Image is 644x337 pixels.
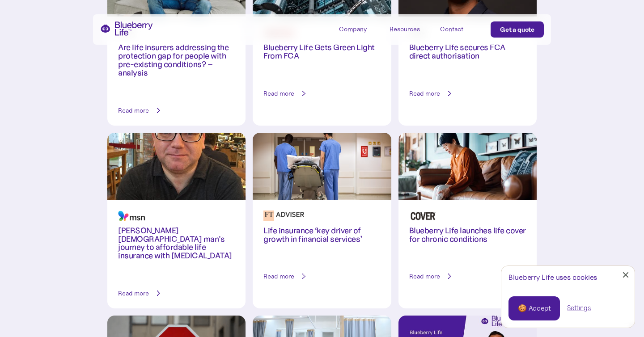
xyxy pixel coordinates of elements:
[409,272,440,281] div: Read more
[118,227,235,261] h3: [PERSON_NAME] [DEMOGRAPHIC_DATA] man's journey to affordable life insurance with [MEDICAL_DATA]
[263,227,380,244] h3: Life insurance ‘key driver of growth in financial services’
[440,25,463,33] div: Contact
[500,25,534,34] div: Get a quote
[390,25,420,33] div: Resources
[398,17,537,109] a: Blueberry Life secures FCA direct authorisationRead more
[398,200,537,292] a: Blueberry Life launches life cover for chronic conditionsRead more
[118,106,149,115] div: Read more
[107,200,246,309] a: [PERSON_NAME] [DEMOGRAPHIC_DATA] man's journey to affordable life insurance with [MEDICAL_DATA]Re...
[253,200,391,292] a: Life insurance ‘key driver of growth in financial services’Read more
[508,273,627,282] div: Blueberry Life uses cookies
[617,266,635,284] a: Close Cookie Popup
[409,43,526,60] h3: Blueberry Life secures FCA direct authorisation
[390,21,430,36] div: Resources
[118,289,149,298] div: Read more
[409,227,526,244] h3: Blueberry Life launches life cover for chronic conditions
[339,21,379,36] div: Company
[100,21,153,36] a: home
[107,17,246,126] a: Are life insurers addressing the protection gap for people with pre-existing conditions? – analys...
[263,272,294,281] div: Read more
[253,17,391,109] a: Blueberry Life Gets Green Light From FCARead more
[518,303,551,313] div: 🍪 Accept
[263,89,294,98] div: Read more
[440,21,480,36] a: Contact
[118,43,235,77] h3: Are life insurers addressing the protection gap for people with pre-existing conditions? – analysis
[491,21,544,38] a: Get a quote
[626,275,626,275] div: Close Cookie Popup
[263,43,380,60] h3: Blueberry Life Gets Green Light From FCA
[409,89,440,98] div: Read more
[567,303,591,313] a: Settings
[339,25,367,33] div: Company
[508,296,560,320] a: 🍪 Accept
